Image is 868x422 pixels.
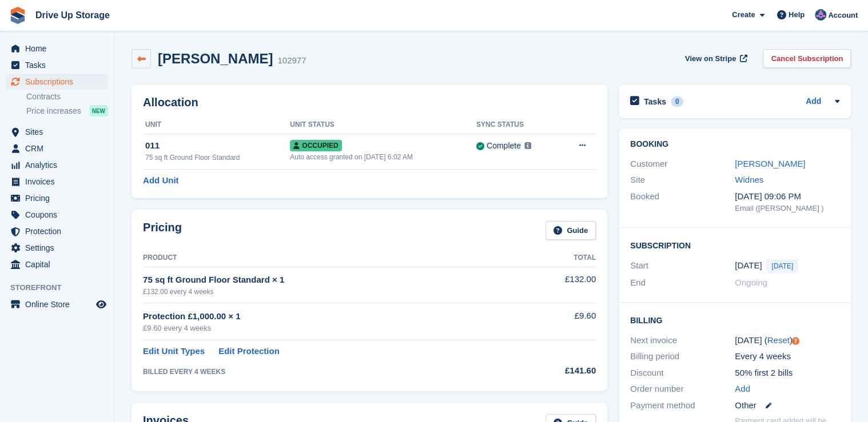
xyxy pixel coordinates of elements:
img: icon-info-grey-7440780725fd019a000dd9b08b2336e03edf1995a4989e88bcd33f0948082b44.svg [524,142,531,149]
div: Booked [630,190,735,214]
td: £132.00 [514,267,596,303]
div: 50% first 2 bills [735,367,839,380]
span: Online Store [25,296,94,312]
h2: Allocation [143,96,596,109]
div: Every 4 weeks [735,350,839,363]
span: Protection [25,223,94,239]
div: Email ([PERSON_NAME] ) [735,203,839,214]
div: Site [630,174,735,187]
span: Sites [25,124,94,140]
td: £9.60 [514,303,596,340]
time: 2025-08-22 00:00:00 UTC [735,259,762,272]
h2: Booking [630,140,839,149]
a: Guide [546,221,596,240]
div: £132.00 every 4 weeks [143,287,514,297]
th: Unit [143,116,290,134]
span: Analytics [25,157,94,173]
a: Edit Unit Types [143,345,205,358]
span: Settings [25,240,94,256]
div: £9.60 every 4 weeks [143,323,514,334]
div: [DATE] ( ) [735,334,839,347]
a: menu [6,140,108,156]
a: Edit Protection [218,345,280,358]
span: Home [25,41,94,57]
a: View on Stripe [680,49,750,68]
h2: Pricing [143,221,182,240]
div: BILLED EVERY 4 WEEKS [143,367,514,377]
span: Help [789,9,805,21]
a: menu [6,296,108,312]
th: Sync Status [476,116,560,134]
a: menu [6,207,108,223]
span: Account [828,10,858,21]
a: menu [6,174,108,190]
span: Invoices [25,174,94,190]
a: Add [806,95,821,108]
span: Capital [25,256,94,272]
th: Product [143,249,514,267]
a: Drive Up Storage [31,6,114,25]
a: menu [6,41,108,57]
a: menu [6,256,108,272]
div: Complete [487,140,521,152]
div: Next invoice [630,334,735,347]
span: Ongoing [735,278,767,287]
div: Other [735,399,839,412]
div: [DATE] 09:06 PM [735,190,839,203]
a: Reset [767,335,789,345]
span: CRM [25,140,94,156]
div: 75 sq ft Ground Floor Standard × 1 [143,274,514,287]
div: NEW [89,105,108,116]
a: Widnes [735,175,763,184]
div: 011 [145,139,290,152]
a: Price increases NEW [26,105,108,117]
th: Total [514,249,596,267]
div: Payment method [630,399,735,412]
a: Cancel Subscription [763,49,851,68]
h2: Subscription [630,239,839,251]
a: Add [735,383,750,396]
span: View on Stripe [685,53,736,65]
th: Unit Status [290,116,476,134]
span: Price increases [26,106,81,116]
img: Andy [815,9,826,21]
div: Auto access granted on [DATE] 6:02 AM [290,152,476,162]
div: 75 sq ft Ground Floor Standard [145,152,290,163]
a: Add Unit [143,174,178,187]
a: menu [6,240,108,256]
span: Tasks [25,57,94,73]
span: Pricing [25,190,94,206]
div: Tooltip anchor [790,336,801,346]
div: Billing period [630,350,735,363]
a: menu [6,157,108,173]
div: Customer [630,158,735,171]
a: menu [6,74,108,90]
span: Storefront [10,282,114,294]
h2: Billing [630,314,839,325]
a: [PERSON_NAME] [735,159,805,168]
span: [DATE] [766,259,798,273]
h2: [PERSON_NAME] [158,51,273,66]
div: Protection £1,000.00 × 1 [143,310,514,323]
div: Start [630,259,735,273]
span: Coupons [25,207,94,223]
span: Occupied [290,140,341,151]
div: 0 [671,97,684,107]
div: 102977 [277,54,306,67]
span: Create [732,9,755,21]
div: Discount [630,367,735,380]
a: Contracts [26,91,108,102]
span: Subscriptions [25,74,94,90]
div: £141.60 [514,364,596,377]
div: Order number [630,383,735,396]
img: stora-icon-8386f47178a22dfd0bd8f6a31ec36ba5ce8667c1dd55bd0f319d3a0aa187defe.svg [9,7,26,24]
a: menu [6,223,108,239]
a: menu [6,57,108,73]
div: End [630,276,735,290]
a: Preview store [94,298,108,311]
a: menu [6,190,108,206]
a: menu [6,124,108,140]
h2: Tasks [644,97,666,107]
